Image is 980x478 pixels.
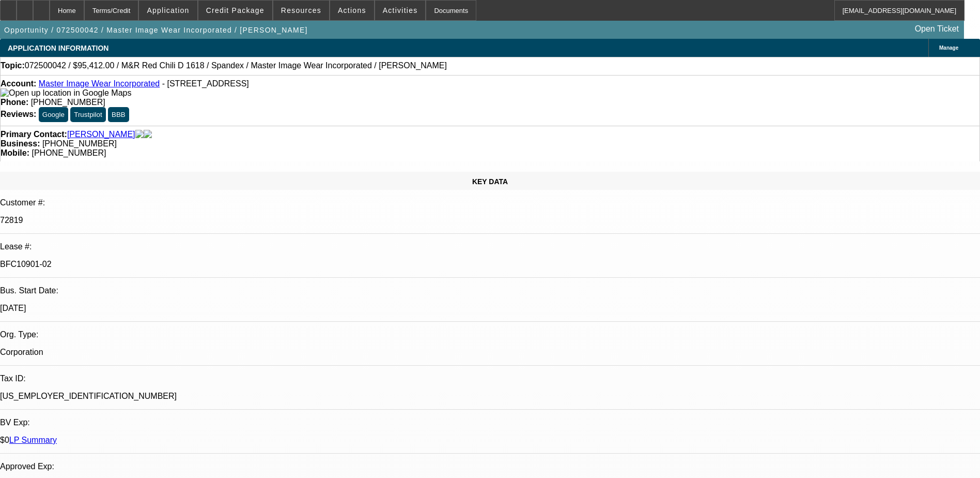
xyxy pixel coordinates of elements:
[39,79,160,88] a: Master Image Wear Incorporated
[9,436,57,444] a: LP Summary
[472,177,508,186] span: KEY DATA
[1,148,29,157] strong: Mobile:
[939,45,958,51] span: Manage
[144,130,152,139] img: linkedin-icon.png
[4,26,308,34] span: Opportunity / 072500042 / Master Image Wear Incorporated / [PERSON_NAME]
[32,148,106,157] span: [PHONE_NUMBER]
[1,110,36,118] strong: Reviews:
[383,6,418,14] span: Activities
[330,1,374,20] button: Actions
[31,98,105,107] span: [PHONE_NUMBER]
[108,107,129,122] button: BBB
[1,88,131,97] a: View Google Maps
[162,79,249,88] span: - [STREET_ADDRESS]
[70,107,105,122] button: Trustpilot
[39,107,68,122] button: Google
[281,6,321,14] span: Resources
[1,130,67,139] strong: Primary Contact:
[8,44,108,52] span: APPLICATION INFORMATION
[1,61,25,70] strong: Topic:
[198,1,272,20] button: Credit Package
[1,88,131,98] img: Open up location in Google Maps
[911,20,963,38] a: Open Ticket
[375,1,426,20] button: Activities
[67,130,135,139] a: [PERSON_NAME]
[338,6,366,14] span: Actions
[25,61,447,70] span: 072500042 / $95,412.00 / M&R Red Chili D 1618 / Spandex / Master Image Wear Incorporated / [PERSO...
[147,6,189,14] span: Application
[273,1,329,20] button: Resources
[206,6,265,14] span: Credit Package
[1,98,28,107] strong: Phone:
[1,139,40,148] strong: Business:
[1,79,36,88] strong: Account:
[139,1,197,20] button: Application
[135,130,144,139] img: facebook-icon.png
[42,139,117,148] span: [PHONE_NUMBER]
